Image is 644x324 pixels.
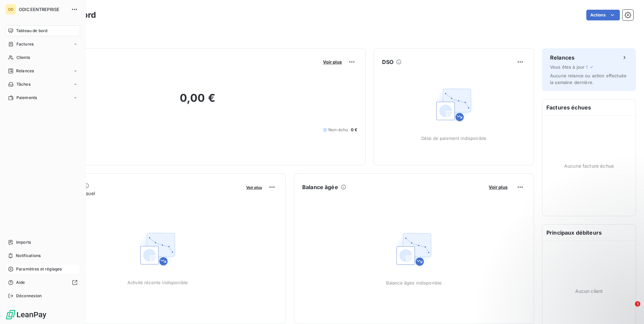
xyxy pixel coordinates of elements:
iframe: Intercom notifications message [510,259,644,306]
div: OD [5,4,16,15]
h6: Factures échues [542,99,636,115]
span: Clients [16,55,30,61]
button: Voir plus [244,184,264,190]
span: Déconnexion [16,293,42,299]
span: Vous êtes à jour ! [550,64,588,70]
span: Tableau de bord [16,28,47,34]
span: Factures [16,41,34,47]
a: Aide [5,277,80,288]
h2: 0,00 € [38,91,357,111]
h6: DSO [382,58,393,66]
span: Balance âgée indisponible [386,280,442,286]
span: Tâches [16,81,31,87]
span: Aucune relance ou action effectuée la semaine dernière. [550,73,627,85]
span: 0 € [351,127,357,133]
span: Activité récente indisponible [127,280,188,285]
span: Chiffre d'affaires mensuel [38,190,241,197]
button: Actions [586,10,620,20]
span: Non-échu [328,127,348,133]
iframe: Intercom live chat [621,301,637,317]
h6: Relances [550,54,575,62]
span: Aide [16,279,25,286]
span: Aucune facture échue [564,162,614,169]
span: Voir plus [246,185,262,190]
img: Empty state [392,228,435,271]
span: Paramètres et réglages [16,266,62,272]
img: Empty state [136,228,179,270]
button: Voir plus [487,184,509,190]
span: 1 [635,301,640,307]
span: Voir plus [323,59,342,65]
span: Paiements [16,95,37,101]
span: Délai de paiement indisponible [421,136,487,141]
h6: Principaux débiteurs [542,225,636,241]
span: Imports [16,239,31,245]
button: Voir plus [321,59,344,65]
span: Relances [16,68,34,74]
span: ODICEENTREPRISE [19,7,67,12]
img: Empty state [432,83,475,126]
span: Voir plus [489,184,507,190]
img: Logo LeanPay [5,309,47,320]
span: Notifications [16,253,41,259]
h6: Balance âgée [302,183,338,191]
